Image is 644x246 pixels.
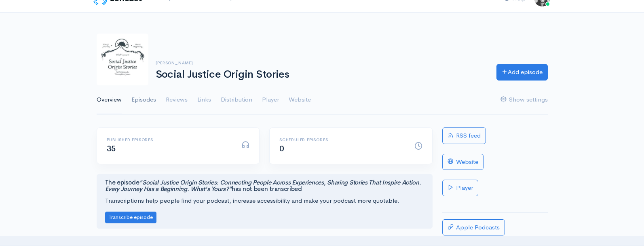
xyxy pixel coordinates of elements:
[105,213,156,221] a: Transcribe episode
[442,219,505,236] a: Apple Podcasts
[105,178,421,193] i: "Social Justice Origin Stories: Connecting People Across Experiences, Sharing Stories That Inspir...
[279,144,284,154] span: 0
[105,196,424,206] p: Transcriptions help people find your podcast, increase accessibility and make your podcast more q...
[221,85,252,115] a: Distribution
[442,127,486,144] a: RSS feed
[289,85,311,115] a: Website
[197,85,211,115] a: Links
[107,144,116,154] span: 35
[500,85,548,115] a: Show settings
[262,85,279,115] a: Player
[97,85,122,115] a: Overview
[279,138,405,142] h6: Scheduled episodes
[131,85,156,115] a: Episodes
[107,138,232,142] h6: Published episodes
[166,85,188,115] a: Reviews
[105,212,156,223] button: Transcribe episode
[156,69,487,81] h1: Social Justice Origin Stories
[156,61,487,65] h6: [PERSON_NAME]
[496,64,548,81] a: Add episode
[442,180,478,196] a: Player
[105,179,424,193] h4: The episode has not been transcribed
[442,154,484,170] a: Website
